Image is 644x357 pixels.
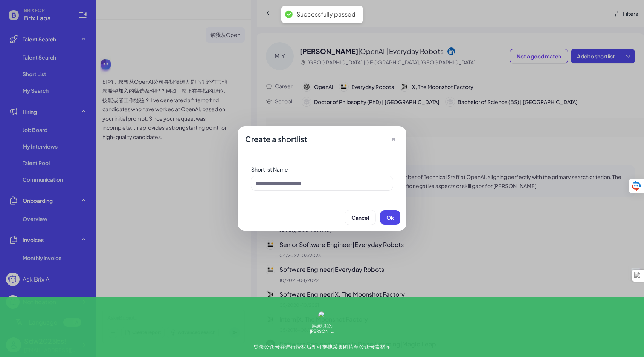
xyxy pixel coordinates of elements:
[251,165,393,173] div: Shortlist Name
[351,214,369,221] span: Cancel
[380,210,400,225] button: Ok
[296,11,356,18] div: Successfully passed
[245,134,307,144] span: Create a shortlist
[386,214,394,221] span: Ok
[345,210,375,225] button: Cancel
